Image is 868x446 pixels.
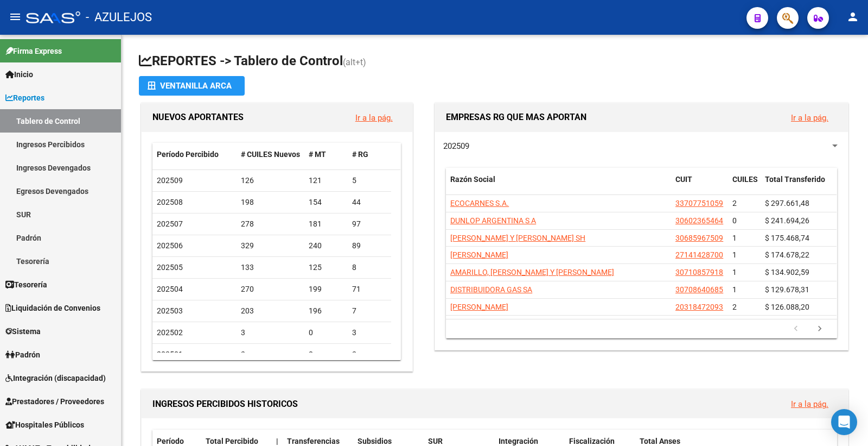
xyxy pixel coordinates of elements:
div: 329 [241,240,300,252]
div: 5 [352,174,387,187]
div: 181 [309,218,343,230]
span: CUIT [675,175,692,184]
span: Liquidación de Convenios [5,302,100,314]
span: CUILES [732,175,758,184]
span: Integración [499,437,538,445]
div: 154 [309,196,343,209]
span: DUNLOP ARGENTINA S A [450,216,536,225]
a: Ir a la pág. [791,113,828,123]
button: Ir a la pág. [347,108,401,128]
span: 202505 [157,263,183,272]
span: # RG [352,150,368,159]
span: 2 [732,303,737,311]
span: Padrón [5,349,40,361]
h1: REPORTES -> Tablero de Control [139,52,851,71]
div: 196 [309,305,343,317]
span: - AZULEJOS [86,5,152,29]
div: 125 [309,261,343,274]
datatable-header-cell: Período Percibido [152,143,237,166]
mat-icon: menu [9,10,22,23]
span: Total Transferido [765,175,825,184]
span: 202507 [157,219,183,228]
span: 202504 [157,285,183,293]
a: go to previous page [786,323,806,335]
span: INGRESOS PERCIBIDOS HISTORICOS [152,399,298,409]
span: 1 [732,285,737,294]
div: Open Intercom Messenger [831,409,857,435]
span: $ 126.088,20 [765,303,809,311]
span: 33707751059 [675,199,723,208]
div: 7 [352,305,387,317]
span: Inicio [5,68,33,80]
span: 202508 [157,198,183,206]
span: [PERSON_NAME] [450,303,508,311]
div: 121 [309,174,343,187]
span: 0 [732,216,737,225]
datatable-header-cell: # CUILES Nuevos [237,143,304,166]
span: ECOCARNES S.A. [450,199,509,208]
span: Fiscalización [569,437,615,445]
span: $ 241.694,26 [765,216,809,225]
div: 198 [241,196,300,209]
span: 27141428700 [675,250,723,259]
div: 0 [309,326,343,339]
datatable-header-cell: Total Transferido [761,168,837,204]
span: Total Anses [640,437,680,445]
datatable-header-cell: Razón Social [446,168,671,204]
span: $ 129.678,31 [765,285,809,294]
span: $ 134.902,59 [765,268,809,277]
span: 202509 [443,141,469,151]
span: Subsidios [358,437,392,445]
span: (alt+t) [343,57,366,67]
a: Ir a la pág. [355,113,393,123]
span: Integración (discapacidad) [5,372,106,384]
mat-icon: person [846,10,859,23]
div: 199 [309,283,343,296]
button: Ventanilla ARCA [139,76,245,96]
span: 202509 [157,176,183,185]
div: 3 [352,326,387,339]
button: Ir a la pág. [782,394,837,414]
datatable-header-cell: # RG [348,143,391,166]
div: 240 [309,240,343,252]
div: 203 [241,305,300,317]
span: 202501 [157,350,183,359]
button: Ir a la pág. [782,108,837,128]
span: 2 [732,199,737,208]
span: [PERSON_NAME] Y [PERSON_NAME] SH [450,234,585,242]
span: NUEVOS APORTANTES [152,112,244,122]
div: 3 [241,348,300,361]
span: SUR [428,437,443,445]
span: 20318472093 [675,303,723,311]
div: 270 [241,283,300,296]
div: 3 [352,348,387,361]
span: 202502 [157,328,183,337]
span: 30602365464 [675,216,723,225]
span: [PERSON_NAME] [450,250,508,259]
span: Reportes [5,92,44,104]
span: $ 175.468,74 [765,234,809,242]
span: 1 [732,268,737,277]
span: Período Percibido [157,150,219,159]
div: 89 [352,240,387,252]
span: $ 174.678,22 [765,250,809,259]
div: 126 [241,174,300,187]
span: # CUILES Nuevos [241,150,300,159]
span: Prestadores / Proveedores [5,395,104,407]
span: Sistema [5,325,41,337]
div: 3 [241,326,300,339]
span: Hospitales Públicos [5,419,84,431]
span: 202503 [157,306,183,315]
span: AMARILLO, [PERSON_NAME] Y [PERSON_NAME] [450,268,614,277]
span: Razón Social [450,175,495,184]
span: 202506 [157,241,183,250]
div: 133 [241,261,300,274]
span: Firma Express [5,45,62,57]
div: 97 [352,218,387,230]
span: 1 [732,234,737,242]
datatable-header-cell: CUIT [671,168,728,204]
a: go to next page [809,323,830,335]
span: 30685967509 [675,234,723,242]
a: Ir a la pág. [791,399,828,409]
div: 71 [352,283,387,296]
